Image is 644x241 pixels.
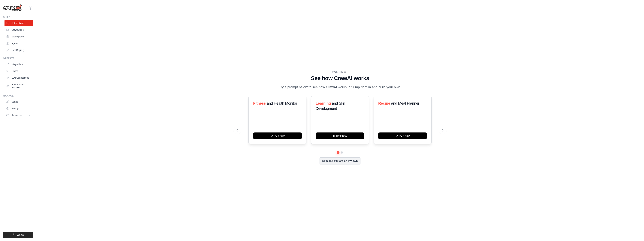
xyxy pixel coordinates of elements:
span: and Meal Planner [391,101,419,105]
a: Traces [5,68,33,74]
span: Fitness [253,101,266,105]
a: Tool Registry [5,47,33,53]
p: Try a prompt below to see how CrewAI works, or jump right in and build your own. [277,85,403,90]
span: and Health Monitor [267,101,297,105]
button: Try it now [378,132,427,139]
div: Manage [3,94,33,97]
span: Recipe [378,101,390,105]
button: Resources [5,112,33,118]
a: Usage [5,99,33,105]
a: Environment Variables [5,82,33,91]
a: Automations [5,20,33,26]
img: Logo [3,4,22,11]
div: Operate [3,57,33,60]
div: Build [3,16,33,19]
button: Try it now [316,132,364,139]
a: Agents [5,40,33,46]
span: Logout [17,233,24,236]
button: Skip and explore on my own [319,157,361,164]
a: Crew Studio [5,27,33,33]
a: Integrations [5,61,33,67]
h1: See how CrewAI works [236,75,444,82]
button: Try it now [253,132,302,139]
div: WALKTHROUGH [236,71,444,73]
a: LLM Connections [5,75,33,81]
button: Logout [3,232,33,238]
span: Resources [11,114,22,117]
span: Learning [316,101,331,105]
a: Marketplace [5,34,33,40]
a: Settings [5,106,33,112]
